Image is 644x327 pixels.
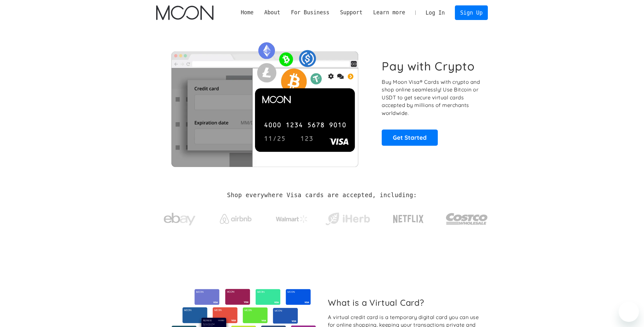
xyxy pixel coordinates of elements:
[619,302,639,322] iframe: Button to launch messaging window
[392,211,424,227] img: Netflix
[382,78,481,117] p: Buy Moon Visa® Cards with crypto and shop online seamlessly! Use Bitcoin or USDT to get secure vi...
[235,9,259,17] a: Home
[368,9,411,17] div: Learn more
[220,214,252,224] img: Airbnb
[373,9,405,17] div: Learn more
[259,9,285,17] div: About
[335,9,368,17] div: Support
[455,5,488,20] a: Sign Up
[156,5,214,20] a: home
[420,6,450,20] a: Log In
[340,9,362,17] div: Support
[324,204,371,230] a: iHerb
[380,205,437,230] a: Netflix
[446,207,488,231] img: Costco
[446,201,488,234] a: Costco
[328,297,483,308] h2: What is a Virtual Card?
[156,5,214,20] img: Moon Logo
[156,38,373,167] img: Moon Cards let you spend your crypto anywhere Visa is accepted.
[264,9,280,17] div: About
[291,9,329,17] div: For Business
[286,9,335,17] div: For Business
[324,211,371,227] img: iHerb
[212,208,259,227] a: Airbnb
[227,192,417,199] h2: Shop everywhere Visa cards are accepted, including:
[276,215,308,223] img: Walmart
[164,209,195,229] img: ebay
[156,203,203,232] a: ebay
[382,130,438,145] a: Get Started
[268,209,315,226] a: Walmart
[382,59,475,73] h1: Pay with Crypto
